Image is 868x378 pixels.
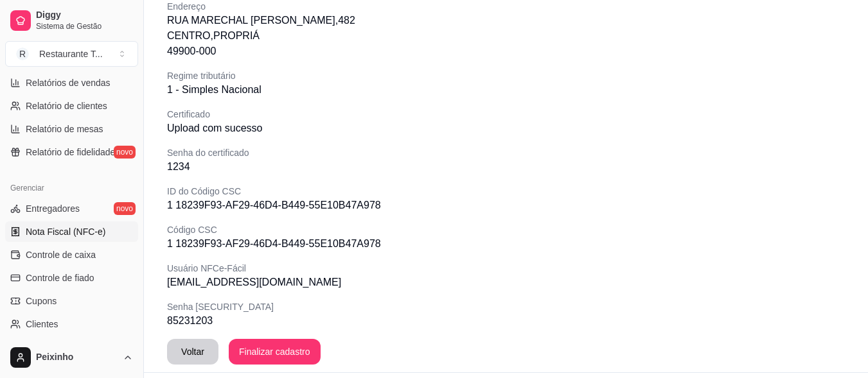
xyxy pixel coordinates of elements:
p: Código CSC [167,223,660,236]
a: Relatórios de vendas [5,73,138,93]
a: Relatório de fidelidadenovo [5,142,138,162]
span: Relatório de mesas [26,123,103,135]
span: Nota Fiscal (NFC-e) [26,225,105,238]
p: Regime tributário [167,69,660,82]
p: ID do Código CSC [167,185,660,198]
a: Cupons [5,291,138,311]
span: Relatórios de vendas [26,76,111,89]
p: 49900-000 [167,44,660,59]
p: Upload com sucesso [167,121,660,136]
p: 1 - Simples Nacional [167,82,660,98]
button: Peixinho [5,342,138,373]
span: R [16,47,29,60]
a: Controle de fiado [5,268,138,288]
p: 1 18239F93-AF29-46D4-B449-55E10B47A978 [167,236,660,252]
p: 1 18239F93-AF29-46D4-B449-55E10B47A978 [167,198,660,213]
a: Relatório de clientes [5,96,138,116]
p: 1234 [167,159,660,175]
span: Sistema de Gestão [36,21,133,31]
span: Relatório de fidelidade [26,146,115,159]
a: Relatório de mesas [5,119,138,139]
p: Usuário NFCe-Fácil [167,262,660,275]
a: Controle de caixa [5,245,138,265]
div: Gerenciar [5,178,138,198]
p: [EMAIL_ADDRESS][DOMAIN_NAME] [167,275,660,290]
p: Senha [SECURITY_DATA] [167,300,660,313]
p: RUA MARECHAL [PERSON_NAME] , 482 [167,13,660,28]
p: 85231203 [167,313,660,329]
a: Nota Fiscal (NFC-e) [5,221,138,242]
button: Finalizar cadastro [229,339,321,365]
a: Entregadoresnovo [5,198,138,219]
span: Controle de caixa [26,248,96,261]
span: Controle de fiado [26,271,94,284]
p: Senha do certificado [167,146,660,159]
span: Diggy [36,10,133,21]
div: Restaurante T ... [39,47,103,60]
button: Voltar [167,339,218,365]
span: Clientes [26,318,58,331]
p: CENTRO , PROPRIÁ [167,28,660,44]
span: Cupons [26,295,57,307]
span: Relatório de clientes [26,99,107,112]
a: Clientes [5,314,138,334]
span: Entregadores [26,202,80,215]
span: Peixinho [36,352,118,363]
a: DiggySistema de Gestão [5,5,138,36]
button: Select a team [5,41,138,67]
p: Certificado [167,108,660,121]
